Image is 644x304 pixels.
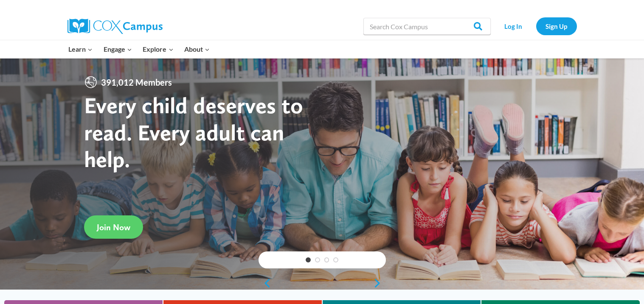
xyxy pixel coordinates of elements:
a: Join Now [84,215,143,239]
span: About [184,44,210,55]
a: Log In [495,17,532,35]
span: Join Now [97,222,130,232]
div: content slider buttons [259,275,386,292]
a: 1 [306,257,311,262]
input: Search Cox Campus [363,18,491,35]
a: Sign Up [536,17,577,35]
strong: Every child deserves to read. Every adult can help. [84,92,303,173]
nav: Primary Navigation [63,40,215,58]
span: Engage [104,44,132,55]
a: 4 [333,257,338,262]
img: Cox Campus [67,19,163,34]
span: Explore [143,44,173,55]
a: 3 [324,257,329,262]
a: 2 [315,257,320,262]
a: previous [259,278,271,288]
span: Learn [68,44,93,55]
span: 391,012 Members [98,75,175,89]
nav: Secondary Navigation [495,17,577,35]
a: next [373,278,386,288]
